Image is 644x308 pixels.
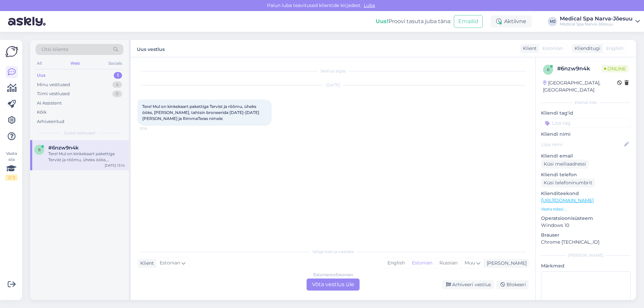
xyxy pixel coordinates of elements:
div: Medical Spa Narva-Jõesuu [560,21,633,27]
p: Vaata edasi ... [541,206,631,212]
span: Muu [465,260,475,266]
div: Vestlus algas [138,68,529,74]
p: Kliendi email [541,152,631,160]
div: [GEOGRAPHIC_DATA], [GEOGRAPHIC_DATA] [543,79,617,94]
div: 1 [114,72,122,79]
p: Kliendi nimi [541,131,631,138]
div: English [384,258,408,268]
div: [DATE] 13:14 [105,163,125,168]
span: 6 [38,147,41,152]
div: Proovi tasuta juba täna: [376,17,451,25]
div: Blokeeri [496,280,529,289]
span: #6nzw9n4k [48,145,79,151]
p: Chrome [TECHNICAL_ID] [541,239,631,246]
p: Brauser [541,232,631,239]
div: Socials [107,59,123,68]
button: Emailid [454,15,483,28]
div: Küsi telefoninumbrit [541,178,595,187]
span: Online [601,65,629,72]
div: Medical Spa Narva-Jõesuu [560,16,633,21]
input: Lisa tag [541,118,631,128]
p: Windows 10 [541,222,631,229]
div: # 6nzw9n4k [557,65,601,73]
p: Operatsioonisüsteem [541,215,631,222]
div: AI Assistent [37,100,62,107]
span: Luba [362,2,377,8]
div: [DATE] [138,82,529,88]
span: Estonian [160,259,180,267]
div: Valige keel ja vastake [138,249,529,255]
p: Kliendi telefon [541,171,631,178]
div: All [36,59,43,68]
div: Võta vestlus üle [307,279,360,291]
p: Kliendi tag'id [541,110,631,117]
div: Klienditugi [572,45,600,52]
div: Minu vestlused [37,81,70,88]
input: Lisa nimi [541,141,623,148]
div: 4 [112,81,122,88]
span: Uued vestlused [64,130,95,136]
div: Tere! Mul on kinkekaart pakettiga Tervist ja rõõmu, üheks ööks, [PERSON_NAME], tahtsin broneerida... [48,151,125,163]
div: MJ [548,17,557,26]
div: [PERSON_NAME] [541,252,631,258]
div: 0 [112,90,122,97]
div: Küsi meiliaadressi [541,160,589,169]
p: Märkmed [541,262,631,269]
div: Russian [436,258,461,268]
div: Tiimi vestlused [37,90,70,97]
a: Medical Spa Narva-JõesuuMedical Spa Narva-Jõesuu [560,16,640,27]
div: Klient [520,45,537,52]
div: Arhiveeritud [37,118,64,125]
div: [PERSON_NAME] [484,260,527,267]
div: Arhiveeri vestlus [442,280,494,289]
img: Askly Logo [5,45,18,58]
span: Otsi kliente [42,46,68,53]
div: Uus [37,72,46,79]
div: Web [69,59,81,68]
label: Uus vestlus [137,44,165,53]
div: Klient [138,260,154,267]
p: Klienditeekond [541,190,631,197]
span: English [606,45,624,52]
div: Estonian to Estonian [313,272,353,278]
span: 6 [547,67,549,72]
b: Uus! [376,18,388,24]
div: Kliendi info [541,100,631,106]
div: Vaata siia [5,150,17,181]
div: Estonian [408,258,436,268]
div: Aktiivne [491,15,532,27]
span: Estonian [542,45,563,52]
span: Tere! Mul on kinkekaart pakettiga Tervist ja rõõmu, üheks ööks, [PERSON_NAME], tahtsin broneerida... [142,104,260,121]
div: Kõik [37,109,47,116]
a: [URL][DOMAIN_NAME] [541,197,594,203]
span: 13:14 [140,126,165,131]
div: 2 / 3 [5,175,17,181]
